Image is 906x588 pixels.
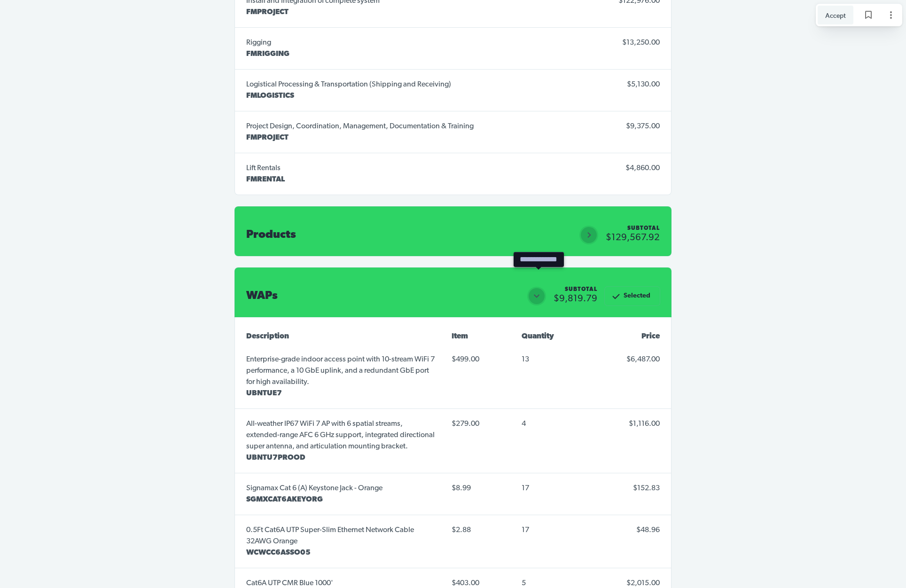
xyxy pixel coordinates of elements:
[246,333,289,340] span: Description
[605,287,660,306] button: Selected
[522,580,526,587] span: 5
[452,481,506,496] span: $8.99
[246,92,294,100] span: FMLOGISTICS
[522,420,526,428] span: 4
[246,79,451,90] p: Logistical Processing & Transportation (Shipping and Receiving)
[579,226,598,244] button: Open section
[246,354,437,388] p: Enterprise-grade indoor access point with 10-stream WiFi 7 performance, a 10 GbE uplink, and a re...
[522,356,529,363] span: 13
[452,333,468,340] span: Item
[625,165,660,172] span: $4,860.00
[246,290,278,302] span: WAPs
[522,485,529,492] span: 17
[825,10,846,20] span: Accept
[627,81,660,88] span: $5,130.00
[246,418,437,452] p: All-weather IP67 WiFi 7 AP with 6 spatial streams, extended-range AFC 6 GHz support, integrated d...
[246,176,285,183] span: FMRENTAL
[246,50,289,58] span: FMRIGGING
[246,496,323,503] span: SGMXCAT6AKEYORG
[522,333,554,340] span: Quantity
[626,123,660,130] span: $9,375.00
[246,163,285,174] p: Lift Rentals
[614,290,650,302] div: Selected
[626,580,660,587] span: $2,015.00
[246,390,282,397] span: UBNTUE7
[527,287,546,306] button: Close section
[452,416,506,431] span: $279.00
[818,6,853,24] button: Accept
[565,287,597,292] div: Subtotal
[452,352,506,367] span: $499.00
[246,454,305,462] span: UBNTU7PROOD
[636,526,660,534] span: $48.96
[641,333,660,340] span: Price
[522,526,529,534] span: 17
[627,226,660,231] div: Subtotal
[452,523,506,538] span: $2.88
[554,294,597,304] span: $9,819.79
[606,233,660,243] span: $129,567.92
[246,121,474,132] p: Project Design, Coordination, Management, Documentation & Training
[629,420,660,428] span: $1,116.00
[246,8,289,16] span: FMPROJECT
[622,39,660,47] span: $13,250.00
[246,37,289,48] p: Rigging
[633,485,660,492] span: $152.83
[246,229,296,241] span: Products
[882,6,900,24] button: Page options
[626,356,660,363] span: $6,487.00
[246,483,383,494] p: Signamax Cat 6 (A) Keystone Jack - Orange
[246,134,289,141] span: FMPROJECT
[246,549,311,557] span: WCWCC6ASSO05
[246,525,437,547] p: 0.5Ft Cat6A UTP Super-Slim Ethernet Network Cable 32AWG Orange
